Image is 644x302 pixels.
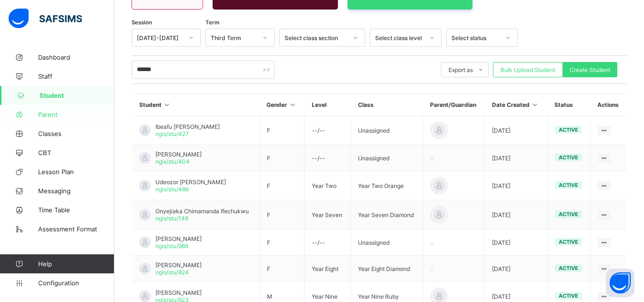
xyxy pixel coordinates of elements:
span: Help [38,260,114,268]
td: Year Seven Diamond [351,200,423,229]
td: F [259,200,305,229]
span: [PERSON_NAME] [155,151,202,158]
img: safsims [9,9,82,29]
div: [DATE]-[DATE] [137,34,183,42]
td: Year Seven [305,200,351,229]
td: [DATE] [485,171,548,200]
td: Year Eight Diamond [351,256,423,282]
span: ngis/stu/988 [155,242,188,250]
td: --/-- [305,145,351,171]
th: Class [351,94,423,116]
td: F [259,229,305,256]
span: Export as [449,66,473,73]
span: CBT [38,149,114,156]
td: F [259,116,305,145]
span: Dashboard [38,53,114,61]
i: Sort in Ascending Order [531,101,539,108]
span: Create Student [570,66,610,73]
span: Bulk Upload Student [501,66,555,73]
span: active [559,126,578,133]
td: Unassigned [351,145,423,171]
td: --/-- [305,116,351,145]
button: Open asap [606,269,634,297]
span: Onyejiaka Chimamanda Ifechukwu [155,208,249,215]
td: [DATE] [485,229,548,256]
span: Parent [38,111,114,118]
span: Lesson Plan [38,168,114,176]
span: ngis/stu/404 [155,158,190,165]
td: [DATE] [485,256,548,282]
td: Year Two [305,171,351,200]
span: [PERSON_NAME] [155,235,202,242]
th: Parent/Guardian [423,94,485,116]
span: active [559,292,578,299]
span: [PERSON_NAME] [155,289,202,296]
span: active [559,211,578,218]
td: F [259,145,305,171]
span: Student [40,92,114,99]
td: [DATE] [485,200,548,229]
div: Select class section [285,34,348,42]
span: Messaging [38,187,114,195]
td: --/-- [305,229,351,256]
span: Staff [38,73,114,80]
span: active [559,239,578,245]
div: Select status [451,34,500,42]
span: [PERSON_NAME] [155,261,202,269]
th: Actions [590,94,627,116]
th: Date Created [485,94,548,116]
span: active [559,265,578,271]
span: Time Table [38,206,114,214]
span: ngis/stu/427 [155,130,189,137]
i: Sort in Ascending Order [288,101,296,108]
td: Unassigned [351,229,423,256]
span: Session [132,19,152,26]
td: F [259,171,305,200]
td: [DATE] [485,145,548,171]
i: Sort in Ascending Order [163,101,171,108]
td: F [259,256,305,282]
div: Select class level [375,34,424,42]
th: Gender [259,94,305,116]
span: Udeozor [PERSON_NAME] [155,178,226,186]
span: ngis/stu/486 [155,186,189,193]
span: Configuration [38,279,114,287]
td: Unassigned [351,116,423,145]
td: Year Eight [305,256,351,282]
th: Status [547,94,590,116]
td: Year Two Orange [351,171,423,200]
th: Level [305,94,351,116]
span: active [559,182,578,188]
th: Student [132,94,260,116]
span: Assessment Format [38,225,114,233]
div: Third Term [211,34,257,42]
td: [DATE] [485,116,548,145]
span: active [559,154,578,161]
span: Classes [38,130,114,137]
span: ngis/stu/824 [155,269,189,276]
span: Ibeafu [PERSON_NAME] [155,123,220,130]
span: ngis/stu/146 [155,215,188,222]
span: Term [205,19,219,26]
